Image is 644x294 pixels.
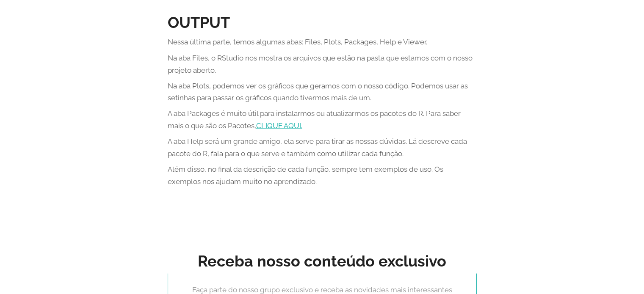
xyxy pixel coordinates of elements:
a: CLIQUE AQUI. [256,121,302,129]
p: Na aba Files, o RStudio nos mostra os arquivos que estão na pasta que estamos com o nosso projeto... [168,52,477,76]
p: A aba Help será um grande amigo, ela serve para tirar as nossas dúvidas. Lá descreve cada pacote ... [168,135,477,159]
h2: OUTPUT [168,14,477,32]
p: Nessa última parte, temos algumas abas: Files, Plots, Packages, Help e Viewer. [168,36,477,48]
p: Na aba Plots, podemos ver os gráficos que geramos com o nosso código. Podemos usar as setinhas pa... [168,80,477,104]
p: A aba Packages é muito útil para instalarmos ou atualizarmos os pacotes do R. Para saber mais o q... [168,107,477,132]
h2: Receba nosso conteúdo exclusivo [168,252,477,270]
p: Além disso, no final da descrição de cada função, sempre tem exemplos de uso. Os exemplos nos aju... [168,163,477,187]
